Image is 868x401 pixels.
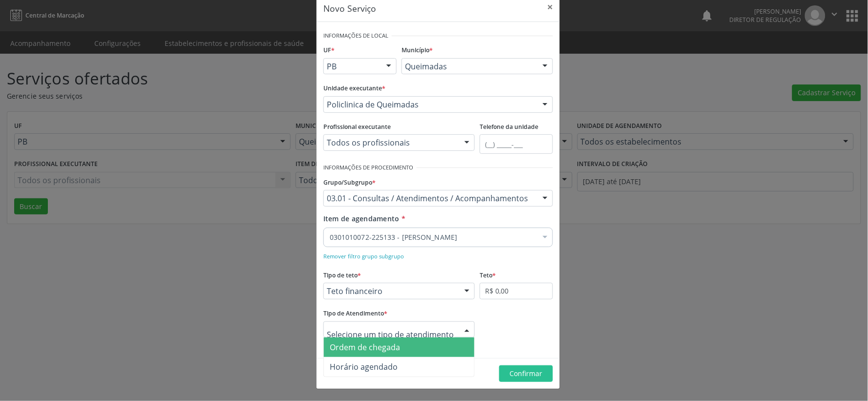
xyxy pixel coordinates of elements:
[327,138,455,148] span: Todos os profissionais
[330,342,400,353] span: Ordem de chegada
[323,120,391,135] label: Profissional executante
[480,268,496,283] label: Teto
[480,134,553,154] input: (__) _____-___
[499,365,553,382] button: Confirmar
[323,253,404,260] small: Remover filtro grupo subgrupo
[327,325,455,344] input: Selecione um tipo de atendimento
[330,361,398,372] span: Horário agendado
[323,2,376,15] h5: Novo Serviço
[405,62,533,71] span: Queimadas
[510,369,543,378] span: Confirmar
[323,251,404,260] a: Remover filtro grupo subgrupo
[327,193,533,203] span: 03.01 - Consultas / Atendimentos / Acompanhamentos
[323,43,335,58] label: UF
[327,100,533,109] span: Policlinica de Queimadas
[323,81,385,96] label: Unidade executante
[330,232,537,242] span: 0301010072-225133 - [PERSON_NAME]
[323,268,361,283] label: Tipo de teto
[402,43,433,58] label: Município
[327,62,377,71] span: PB
[327,286,455,296] span: Teto financeiro
[323,164,413,172] small: Informações de Procedimento
[323,32,388,40] small: Informações de Local
[323,306,387,321] label: Tipo de Atendimento
[323,175,376,190] label: Grupo/Subgrupo
[480,120,538,135] label: Telefone da unidade
[323,214,400,223] span: Item de agendamento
